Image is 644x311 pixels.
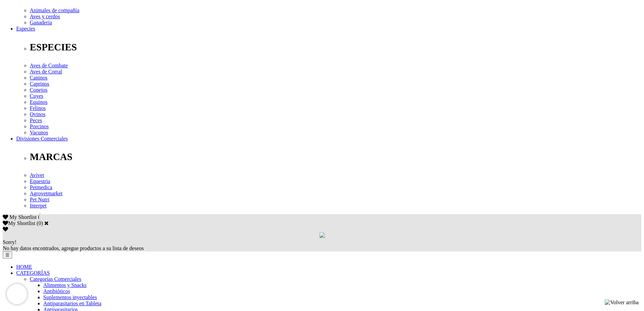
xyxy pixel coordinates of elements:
a: Antibióticos [43,288,70,294]
a: Equestria [30,178,50,184]
a: Equinos [30,99,47,105]
a: Categorías Comerciales [30,276,81,282]
a: Ganadería [30,20,52,25]
label: My Shortlist [3,220,35,226]
a: Porcinos [30,124,49,129]
a: Caprinos [30,81,49,87]
div: No hay datos encontrados, agregue productos a su lista de deseos [3,239,641,251]
a: Felinos [30,105,46,111]
a: Interpet [30,203,47,208]
p: MARCAS [30,151,641,162]
a: Aves y cerdos [30,14,60,19]
a: Avivet [30,172,44,178]
a: Vacunos [30,130,48,135]
p: ESPECIES [30,42,641,53]
a: Animales de compañía [30,7,79,13]
a: Alimentos y Snacks [43,282,87,288]
img: loading.gif [319,232,325,238]
img: Volver arriba [605,299,639,306]
a: Conejos [30,87,47,93]
iframe: Brevo live chat [7,284,27,304]
a: Cuyes [30,93,43,99]
label: 0 [39,220,41,226]
a: Antiparasitarios en Tableta [43,301,101,306]
a: Caninos [30,75,47,81]
span: 0 [38,214,41,220]
a: Agrovetmarket [30,191,63,196]
button: ☰ [3,251,12,259]
a: Ovinos [30,111,45,117]
a: Suplementos inyectables [43,294,97,300]
a: Cerrar [44,220,49,226]
span: Sorry! [3,239,17,245]
span: ( ) [37,220,43,226]
a: Pet Nutri [30,197,49,202]
a: Petmedica [30,184,52,190]
a: HOME [16,264,32,270]
a: Especies [16,26,35,31]
a: CATEGORÍAS [16,270,50,276]
a: Aves de Combate [30,63,68,68]
a: Peces [30,117,42,123]
span: My Shortlist [9,214,37,220]
a: Divisiones Comerciales [16,136,68,141]
a: Aves de Corral [30,69,62,74]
